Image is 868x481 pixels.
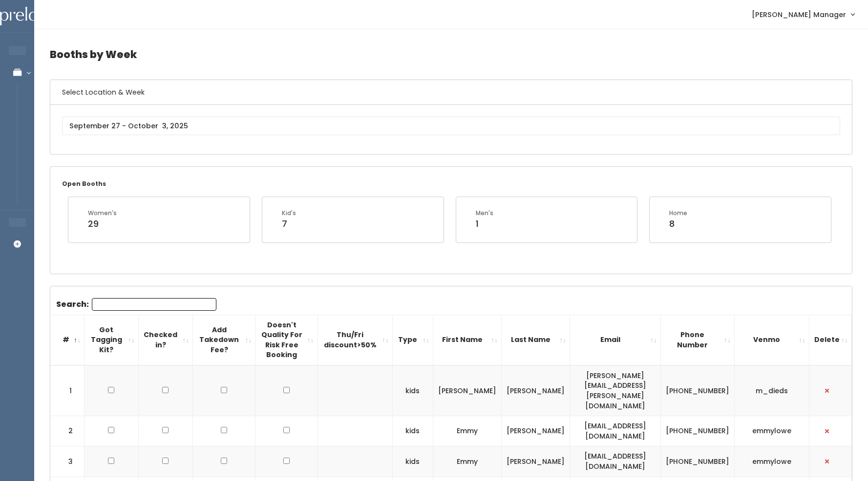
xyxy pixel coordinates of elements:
td: [PHONE_NUMBER] [660,365,734,416]
input: September 27 - October 3, 2025 [62,117,840,135]
div: 8 [669,218,687,230]
th: Got Tagging Kit?: activate to sort column ascending [85,315,139,365]
a: [PERSON_NAME] Manager [742,4,864,25]
div: 29 [88,218,117,230]
th: Checked in?: activate to sort column ascending [138,315,192,365]
td: kids [392,446,433,477]
td: 1 [50,365,85,416]
th: Last Name: activate to sort column ascending [501,315,570,365]
td: kids [392,416,433,446]
td: [PERSON_NAME] [501,365,570,416]
label: Search: [56,298,216,311]
th: Thu/Fri discount&gt;50%: activate to sort column ascending [318,315,392,365]
td: 3 [50,446,85,477]
th: Type: activate to sort column ascending [392,315,433,365]
td: [PERSON_NAME][EMAIL_ADDRESS][PERSON_NAME][DOMAIN_NAME] [570,365,660,416]
td: [PHONE_NUMBER] [660,446,734,477]
td: kids [392,365,433,416]
div: 1 [476,218,493,230]
th: Phone Number: activate to sort column ascending [660,315,734,365]
td: Emmy [433,416,501,446]
th: Venmo: activate to sort column ascending [734,315,809,365]
td: emmylowe [734,416,809,446]
th: Delete: activate to sort column ascending [809,315,851,365]
td: [PERSON_NAME] [501,416,570,446]
td: [EMAIL_ADDRESS][DOMAIN_NAME] [570,446,660,477]
h4: Booths by Week [50,41,852,68]
div: 7 [282,218,296,230]
input: Search: [92,298,216,311]
td: emmylowe [734,446,809,477]
th: Add Takedown Fee?: activate to sort column ascending [193,315,255,365]
div: Men's [476,209,493,218]
th: Doesn't Quality For Risk Free Booking : activate to sort column ascending [255,315,318,365]
td: m_dieds [734,365,809,416]
td: [PERSON_NAME] [433,365,501,416]
td: [PERSON_NAME] [501,446,570,477]
span: [PERSON_NAME] Manager [752,9,846,20]
small: Open Booths [62,180,106,188]
div: Home [669,209,687,218]
th: Email: activate to sort column ascending [570,315,660,365]
td: [PHONE_NUMBER] [660,416,734,446]
div: Kid's [282,209,296,218]
th: #: activate to sort column descending [50,315,85,365]
td: Emmy [433,446,501,477]
div: Women's [88,209,117,218]
td: 2 [50,416,85,446]
th: First Name: activate to sort column ascending [433,315,501,365]
td: [EMAIL_ADDRESS][DOMAIN_NAME] [570,416,660,446]
h6: Select Location & Week [50,80,852,105]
